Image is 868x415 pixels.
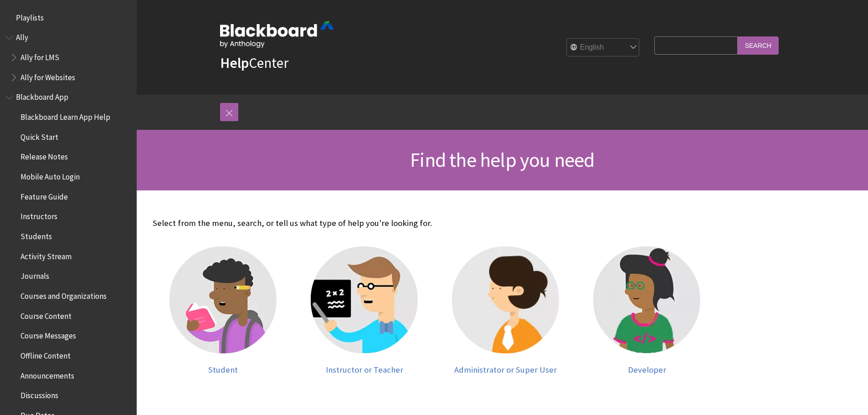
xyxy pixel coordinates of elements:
[21,368,74,380] span: Announcements
[220,54,249,72] strong: Help
[21,308,72,321] span: Course Content
[5,30,131,85] nav: Book outline for Anthology Ally Help
[16,30,28,42] span: Ally
[169,246,277,354] img: Student
[208,364,238,375] span: Student
[21,269,49,281] span: Journals
[21,149,68,162] span: Release Notes
[16,90,68,102] span: Blackboard App
[21,189,68,201] span: Feature Guide
[5,10,131,26] nav: Book outline for Playlists
[303,246,426,374] a: Instructor Instructor or Teacher
[162,246,285,374] a: Student Student
[21,249,72,261] span: Activity Stream
[16,10,44,22] span: Playlists
[454,364,557,375] span: Administrator or Super User
[21,348,71,360] span: Offline Content
[21,229,52,241] span: Students
[21,328,76,341] span: Course Messages
[21,50,59,62] span: Ally for LMS
[444,246,567,374] a: Administrator Administrator or Super User
[220,54,288,72] a: HelpCenter
[452,246,559,354] img: Administrator
[21,388,58,400] span: Discussions
[567,39,640,57] select: Site Language Selector
[153,217,718,229] p: Select from the menu, search, or tell us what type of help you're looking for.
[586,246,709,374] a: Developer
[21,129,58,142] span: Quick Start
[326,364,403,375] span: Instructor or Teacher
[21,169,80,181] span: Mobile Auto Login
[21,109,110,122] span: Blackboard Learn App Help
[21,70,75,82] span: Ally for Websites
[21,209,57,221] span: Instructors
[21,288,107,301] span: Courses and Organizations
[311,246,418,354] img: Instructor
[220,21,334,48] img: Blackboard by Anthology
[738,36,779,54] input: Search
[628,364,666,375] span: Developer
[410,147,594,172] span: Find the help you need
